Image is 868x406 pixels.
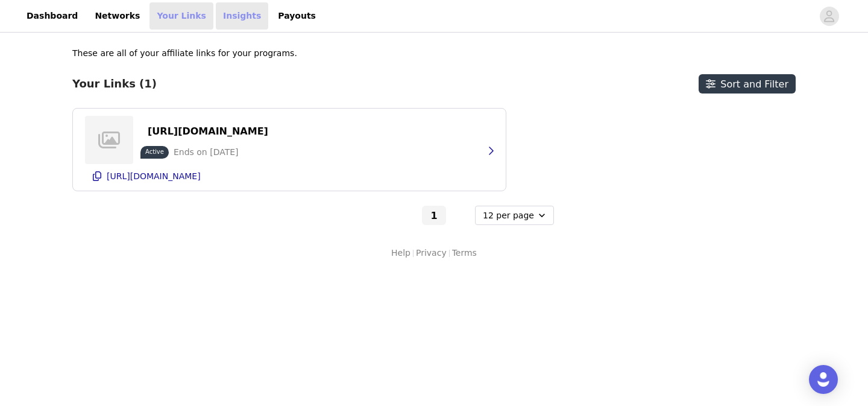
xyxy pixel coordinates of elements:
[19,2,85,30] a: Dashboard
[85,167,494,186] button: [URL][DOMAIN_NAME]
[422,206,446,225] button: Go To Page 1
[148,125,268,137] p: [URL][DOMAIN_NAME]
[72,47,297,60] p: These are all of your affiliate links for your programs.
[416,247,447,259] a: Privacy
[391,247,410,259] a: Help
[174,146,239,159] p: Ends on [DATE]
[149,2,213,30] a: Your Links
[395,206,420,225] button: Go to previous page
[87,2,147,30] a: Networks
[271,2,323,30] a: Payouts
[107,171,201,181] p: [URL][DOMAIN_NAME]
[216,2,268,30] a: Insights
[823,7,835,26] div: avatar
[140,122,275,141] button: [URL][DOMAIN_NAME]
[145,147,164,156] p: Active
[809,365,838,394] div: Open Intercom Messenger
[448,206,473,225] button: Go to next page
[699,74,796,94] button: Sort and Filter
[452,247,477,259] a: Terms
[72,77,157,90] h3: Your Links (1)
